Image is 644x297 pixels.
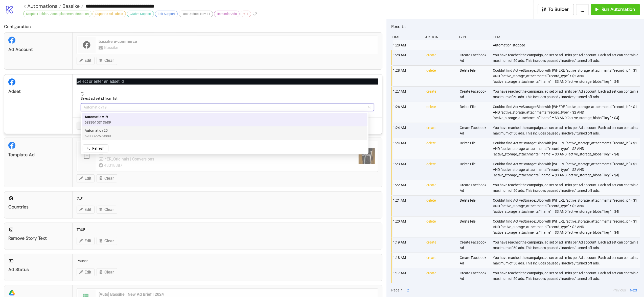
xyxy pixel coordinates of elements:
div: 1:24 AM [393,138,423,159]
span: Automatic v20 [85,128,111,133]
h2: Configuration [4,23,382,30]
div: delete [426,196,456,216]
div: Action [425,32,454,42]
div: Dropbox Folder / Asset placement detection [23,11,91,17]
span: Page [392,287,400,293]
div: You have reached the campaign, ad set or ad limits per Ad account. Each ad set can contain a maxi... [493,180,641,195]
div: Item [491,32,640,42]
div: Create Facebook Ad [459,50,489,65]
div: Create Facebook Ad [459,237,489,253]
div: You have reached the campaign, ad set or ad limits per Ad account. Each ad set can contain a maxi... [493,237,641,253]
div: create [426,253,456,268]
div: create [426,87,456,102]
div: Create Facebook Ad [459,123,489,138]
div: You have reached the campaign, ad set or ad limits per Ad account. Each ad set can contain a maxi... [493,50,641,65]
button: Previous [611,287,628,293]
button: To Builder [538,4,574,15]
span: 6903322579889 [85,133,111,139]
button: ... [576,4,589,15]
div: You have reached the campaign, ad set or ad limits per Ad account. Each ad set can contain a maxi... [493,253,641,268]
span: close [375,78,378,82]
div: Delete File [459,196,489,216]
div: Create Facebook Ad [459,268,489,283]
span: Automatic v19 [84,103,371,111]
div: 1:28 AM [393,40,423,50]
div: Type [458,32,488,42]
span: reload [81,92,374,96]
div: Create Facebook Ad [459,253,489,268]
div: Delete File [459,66,489,86]
div: delete [426,102,456,123]
div: delete [426,66,456,86]
div: create [426,237,456,253]
div: delete [426,159,456,180]
div: v11 [241,11,251,17]
div: You have reached the campaign, ad set or ad limits per Ad account. Each ad set can contain a maxi... [493,123,641,138]
div: You have reached the campaign, ad set or ad limits per Ad account. Each ad set can contain a maxi... [493,268,641,283]
button: 1 [400,287,405,293]
div: create [426,50,456,65]
div: 1:27 AM [393,87,423,102]
button: Run Automation [591,4,640,15]
div: Last Update: Nov-11 [179,11,213,17]
div: 1:17 AM [393,268,423,283]
span: Bassike [61,3,80,9]
button: Next [629,287,639,293]
div: create [426,123,456,138]
div: 1:28 AM [393,66,423,86]
div: Automatic v20 [82,126,367,140]
div: Create Facebook Ad [459,87,489,102]
div: Couldn't find ActiveStorage::Blob with [WHERE "active_storage_attachments"."record_id" = $1 AND "... [493,217,641,237]
div: 1:22 AM [393,180,423,195]
div: Couldn't find ActiveStorage::Blob with [WHERE "active_storage_attachments"."record_id" = $1 AND "... [493,138,641,159]
h2: Results [392,23,640,30]
span: Run Automation [602,7,635,12]
div: Delete File [459,102,489,123]
div: delete [426,138,456,159]
div: Automatic v19 [82,113,367,126]
div: 1:24 AM [393,123,423,138]
p: Select or enter an adset id [77,78,378,85]
div: Couldn't find ActiveStorage::Blob with [WHERE "active_storage_attachments"."record_id" = $1 AND "... [493,159,641,180]
div: 1:20 AM [393,217,423,237]
div: 1:26 AM [393,102,423,123]
a: < Automations [23,4,61,9]
div: Supports Ad Labels [93,11,126,17]
div: 1:19 AM [393,237,423,253]
div: GDrive Support [127,11,154,17]
div: Reminder Ads [214,11,240,17]
div: Adset [8,89,68,94]
a: Bassike [61,4,83,9]
div: Delete File [459,159,489,180]
span: Refresh [92,146,104,150]
span: search [87,147,90,150]
span: To Builder [549,7,569,12]
button: 2 [406,287,411,293]
div: 1:18 AM [393,253,423,268]
div: Delete File [459,217,489,237]
div: Couldn't find ActiveStorage::Blob with [WHERE "active_storage_attachments"."record_id" = $1 AND "... [493,66,641,86]
div: delete [426,217,456,237]
div: 1:28 AM [393,50,423,65]
button: Refresh [83,144,108,152]
div: 1:23 AM [393,159,423,180]
div: create [426,268,456,283]
div: Delete File [459,138,489,159]
label: Select ad set id from list [81,96,121,101]
div: Create Facebook Ad [459,180,489,195]
div: Couldn't find ActiveStorage::Blob with [WHERE "active_storage_attachments"."record_id" = $1 AND "... [493,196,641,216]
div: 1:21 AM [393,196,423,216]
div: You have reached the campaign, ad set or ad limits per Ad account. Each ad set can contain a maxi... [493,87,641,102]
div: create [426,180,456,195]
div: Automation stopped [493,40,641,50]
span: Automatic v19 [85,114,111,120]
div: Couldn't find ActiveStorage::Blob with [WHERE "active_storage_attachments"."record_id" = $1 AND "... [493,102,641,123]
div: Edit Support [155,11,178,17]
div: Time [392,32,421,42]
span: 6889615313689 [85,120,111,125]
button: Cancel [77,122,95,130]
